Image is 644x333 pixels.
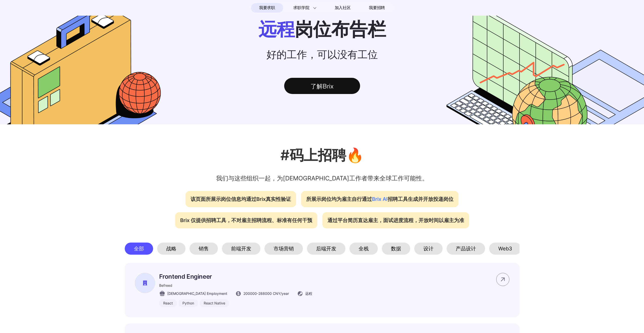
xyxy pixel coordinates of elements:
div: 了解Brix [284,78,360,94]
div: Web3 [489,243,521,255]
div: 数据 [382,243,410,255]
div: 产品设计 [447,243,485,255]
div: 市场营销 [264,243,303,255]
div: 前端开发 [222,243,260,255]
span: 加入社区 [335,4,351,12]
div: 全栈 [349,243,378,255]
div: 后端开发 [307,243,345,255]
p: Frontend Engineer [159,273,312,280]
div: 通过平台简历直达雇主，面试进度流程，开放时间以雇主为准 [322,212,469,228]
div: 该页面所展示岗位信息均通过Brix真实性验证 [185,191,296,207]
div: React Native [200,299,229,307]
div: 所展示岗位均为雇主自行通过 招聘工具生成并开放投递岗位 [301,191,459,207]
span: 求职学院 [293,5,309,11]
div: 战略 [157,243,185,255]
div: 销售 [190,243,218,255]
span: 远程 [258,18,295,40]
div: Python [178,299,198,307]
span: 我要求职 [259,4,275,12]
span: 我要招聘 [369,5,385,11]
span: [DEMOGRAPHIC_DATA] Employment [167,291,227,296]
div: 全部 [125,243,153,255]
div: Brix 仅提供招聘工具，不对雇主招聘流程、标准有任何干预 [175,212,317,228]
span: Befreed [159,283,172,288]
div: 设计 [414,243,443,255]
div: React [159,299,177,307]
span: 远程 [305,291,312,296]
span: 200000 - 288000 CNY /year [243,291,289,296]
span: Brix AI [372,196,388,202]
